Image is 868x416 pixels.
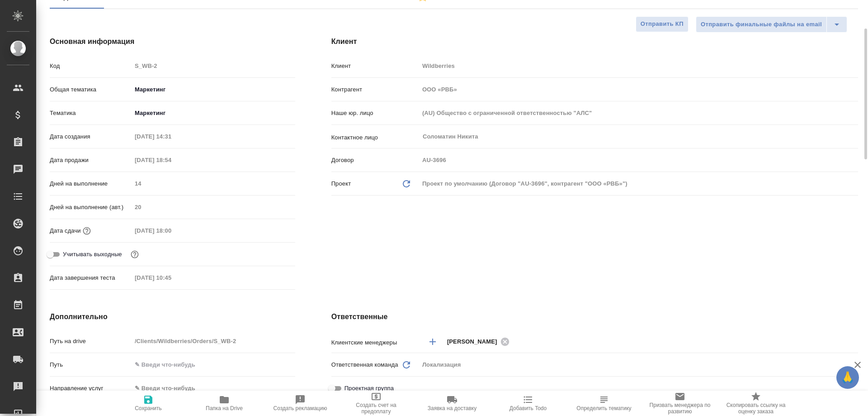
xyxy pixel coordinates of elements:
span: Проектная группа [344,384,394,393]
p: Дней на выполнение (авт.) [50,203,132,212]
p: Код [50,62,132,71]
input: Пустое поле [419,83,858,96]
p: Дата сдачи [50,226,81,235]
button: Open [853,341,855,343]
button: Если добавить услуги и заполнить их объемом, то дата рассчитается автоматически [81,225,93,237]
div: Маркетинг [132,82,295,97]
input: Пустое поле [132,201,295,214]
span: Создать рекламацию [274,405,327,411]
span: Учитывать выходные [63,250,122,259]
button: Создать счет на предоплату [338,391,414,416]
p: Общая тематика [50,85,132,94]
div: ✎ Введи что-нибудь [135,384,284,393]
button: Создать рекламацию [262,391,338,416]
p: Дата продажи [50,156,132,165]
input: Пустое поле [419,59,858,72]
p: Направление услуг [50,384,132,393]
span: Добавить Todo [509,405,547,411]
input: Пустое поле [419,153,858,167]
span: Скопировать ссылку на оценку заказа [723,402,788,415]
input: Пустое поле [132,59,295,72]
span: Определить тематику [576,405,631,411]
p: Путь [50,360,132,369]
p: Ответственная команда [331,360,398,369]
div: Проект по умолчанию (Договор "AU-3696", контрагент "ООО «РВБ»") [419,176,858,191]
button: Добавить менеджера [422,331,443,353]
input: Пустое поле [132,224,211,237]
span: Папка на Drive [206,405,243,411]
p: Тематика [50,109,132,118]
p: Наше юр. лицо [331,109,419,118]
span: Отправить финальные файлы на email [701,19,822,30]
button: 🙏 [836,366,859,389]
input: Пустое поле [132,335,295,348]
button: Отправить КП [636,16,689,32]
input: Пустое поле [132,153,211,167]
button: Скопировать ссылку на оценку заказа [718,391,794,416]
span: Создать счет на предоплату [344,402,409,415]
button: Призвать менеджера по развитию [642,391,718,416]
p: Контрагент [331,85,419,94]
div: Маркетинг [132,105,295,121]
input: ✎ Введи что-нибудь [132,358,295,371]
p: Дней на выполнение [50,179,132,188]
h4: Дополнительно [50,311,295,322]
button: Определить тематику [566,391,642,416]
h4: Основная информация [50,36,295,47]
span: Сохранить [135,405,162,411]
button: Отправить финальные файлы на email [696,16,827,33]
p: Дата завершения теста [50,273,132,282]
input: Пустое поле [132,130,211,143]
input: Пустое поле [132,271,211,284]
span: Отправить КП [641,19,684,29]
span: [PERSON_NAME] [447,337,503,346]
div: [PERSON_NAME] [447,336,512,347]
span: Заявка на доставку [428,405,476,411]
button: Сохранить [110,391,186,416]
span: Призвать менеджера по развитию [647,402,712,415]
p: Путь на drive [50,337,132,346]
p: Контактное лицо [331,133,419,142]
p: Клиентские менеджеры [331,338,419,347]
div: Локализация [419,357,858,373]
button: Заявка на доставку [414,391,490,416]
span: 🙏 [840,368,855,387]
p: Договор [331,156,419,165]
h4: Клиент [331,36,858,47]
p: Дата создания [50,132,132,141]
div: split button [696,16,847,33]
p: Проект [331,179,351,188]
button: Выбери, если сб и вс нужно считать рабочими днями для выполнения заказа. [129,249,141,260]
button: Папка на Drive [186,391,262,416]
input: Пустое поле [419,106,858,120]
button: Добавить Todo [490,391,566,416]
h4: Ответственные [331,311,858,322]
input: Пустое поле [132,177,295,190]
p: Клиент [331,62,419,71]
div: ✎ Введи что-нибудь [132,381,295,396]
